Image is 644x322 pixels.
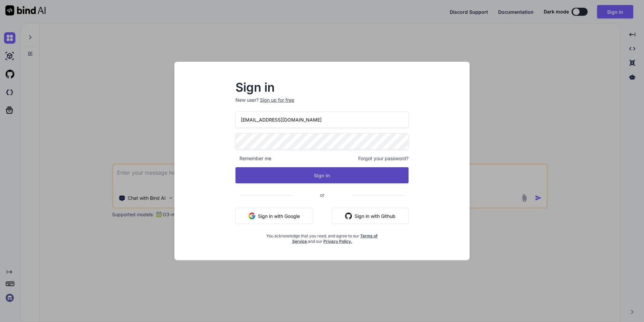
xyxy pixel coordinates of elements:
[235,82,409,93] h2: Sign in
[358,155,409,162] span: Forgot your password?
[345,213,352,219] img: github
[264,229,380,244] div: You acknowledge that you read, and agree to our and our
[323,239,352,244] a: Privacy Policy.
[235,208,313,224] button: Sign in with Google
[249,213,255,219] img: google
[332,208,409,224] button: Sign in with Github
[235,97,409,111] p: New user?
[235,167,409,183] button: Sign In
[293,187,351,203] span: or
[260,97,294,103] div: Sign up for free
[235,155,271,162] span: Remember me
[292,233,378,244] a: Terms of Service
[235,111,409,128] input: Login or Email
